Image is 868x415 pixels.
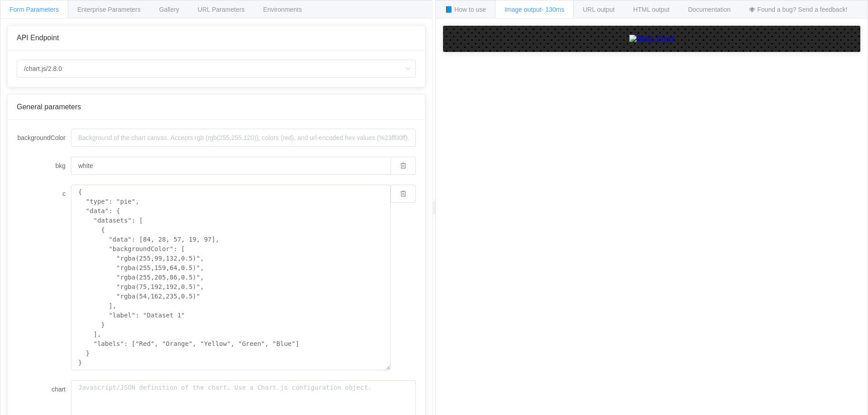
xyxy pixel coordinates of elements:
[505,6,564,13] span: Image output
[629,35,675,43] img: Static Chart
[749,6,847,13] span: 🕷 Found a bug? Send a feedback!
[77,6,141,13] span: Enterprise Parameters
[17,60,416,78] input: Select
[17,103,81,111] span: General parameters
[9,6,59,13] span: Form Parameters
[198,6,245,13] span: URL Parameters
[542,6,565,13] span: - 130ms
[71,129,416,147] input: Background of the chart canvas. Accepts rgb (rgb(255,255,120)), colors (red), and url-encoded hex...
[159,6,179,13] span: Gallery
[633,6,670,13] span: HTML output
[445,6,486,13] span: 📘 How to use
[452,35,851,43] a: Static Chart
[583,6,614,13] span: URL output
[17,185,71,203] label: c
[71,157,391,175] input: Background of the chart canvas. Accepts rgb (rgb(255,255,120)), colors (red), and url-encoded hex...
[17,34,59,42] span: API Endpoint
[17,380,71,398] label: chart
[263,6,302,13] span: Environments
[688,6,731,13] span: Documentation
[17,157,71,175] label: bkg
[17,129,71,147] label: backgroundColor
